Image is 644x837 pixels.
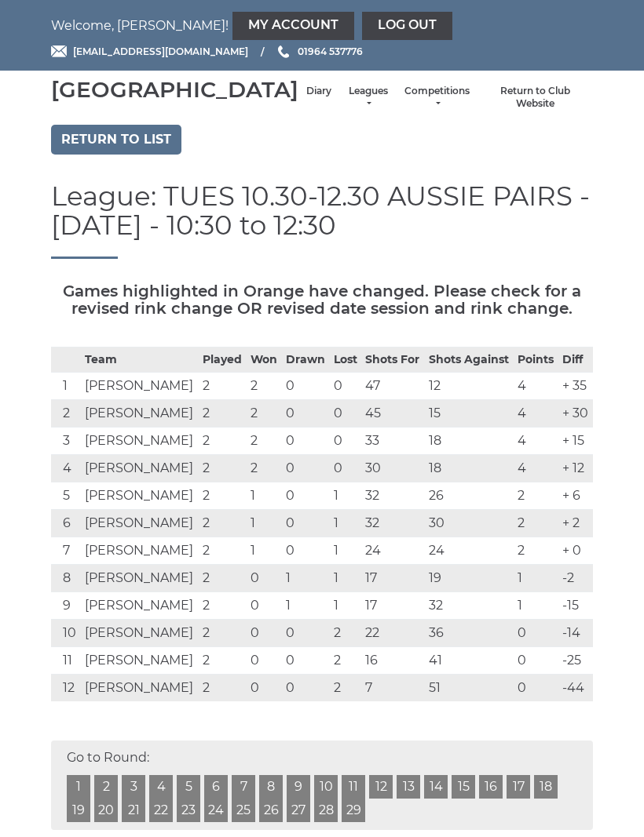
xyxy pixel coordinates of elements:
[425,372,514,399] td: 12
[282,427,330,454] td: 0
[330,427,362,454] td: 0
[361,591,424,619] td: 17
[425,619,514,646] td: 36
[199,399,247,427] td: 2
[425,482,514,509] td: 26
[81,427,199,454] td: [PERSON_NAME]
[282,619,330,646] td: 0
[247,454,282,482] td: 2
[51,282,593,317] h5: Games highlighted in Orange have changed. Please check for a revised rink change OR revised date ...
[425,674,514,701] td: 51
[73,45,248,57] span: [EMAIL_ADDRESS][DOMAIN_NAME]
[247,427,282,454] td: 2
[287,775,310,799] a: 9
[507,775,530,799] a: 17
[514,619,558,646] td: 0
[361,454,424,482] td: 30
[282,509,330,537] td: 0
[514,482,558,509] td: 2
[330,591,362,619] td: 1
[199,482,247,509] td: 2
[199,674,247,701] td: 2
[282,646,330,674] td: 0
[51,125,181,155] a: Return to list
[514,646,558,674] td: 0
[558,454,593,482] td: + 12
[51,399,81,427] td: 2
[67,799,90,822] a: 19
[51,741,593,830] div: Go to Round:
[514,674,558,701] td: 0
[177,799,200,822] a: 23
[287,799,310,822] a: 27
[404,85,470,111] a: Competitions
[199,619,247,646] td: 2
[51,564,81,591] td: 8
[479,775,503,799] a: 16
[51,619,81,646] td: 10
[247,347,282,372] th: Won
[361,537,424,564] td: 24
[424,775,448,799] a: 14
[558,537,593,564] td: + 0
[425,427,514,454] td: 18
[330,564,362,591] td: 1
[361,427,424,454] td: 33
[247,619,282,646] td: 0
[149,775,173,799] a: 4
[51,646,81,674] td: 11
[342,799,365,822] a: 29
[199,372,247,399] td: 2
[282,454,330,482] td: 0
[282,674,330,701] td: 0
[361,399,424,427] td: 45
[362,12,452,40] a: Log out
[558,509,593,537] td: + 2
[397,775,420,799] a: 13
[282,399,330,427] td: 0
[514,427,558,454] td: 4
[425,509,514,537] td: 30
[514,372,558,399] td: 4
[247,674,282,701] td: 0
[199,427,247,454] td: 2
[94,799,118,822] a: 20
[81,454,199,482] td: [PERSON_NAME]
[81,564,199,591] td: [PERSON_NAME]
[81,619,199,646] td: [PERSON_NAME]
[558,646,593,674] td: -25
[122,799,145,822] a: 21
[51,674,81,701] td: 12
[51,372,81,399] td: 1
[330,399,362,427] td: 0
[81,591,199,619] td: [PERSON_NAME]
[330,619,362,646] td: 2
[558,399,593,427] td: + 30
[232,12,354,40] a: My Account
[361,674,424,701] td: 7
[330,454,362,482] td: 0
[361,347,424,372] th: Shots For
[558,427,593,454] td: + 15
[67,775,90,799] a: 1
[330,482,362,509] td: 1
[485,85,585,111] a: Return to Club Website
[330,509,362,537] td: 1
[514,347,558,372] th: Points
[199,454,247,482] td: 2
[51,45,67,57] img: Email
[282,482,330,509] td: 0
[558,372,593,399] td: + 35
[425,564,514,591] td: 19
[199,509,247,537] td: 2
[282,347,330,372] th: Drawn
[514,399,558,427] td: 4
[314,775,338,799] a: 10
[247,372,282,399] td: 2
[51,427,81,454] td: 3
[276,44,363,59] a: Phone us 01964 537776
[199,564,247,591] td: 2
[81,399,199,427] td: [PERSON_NAME]
[282,372,330,399] td: 0
[81,646,199,674] td: [PERSON_NAME]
